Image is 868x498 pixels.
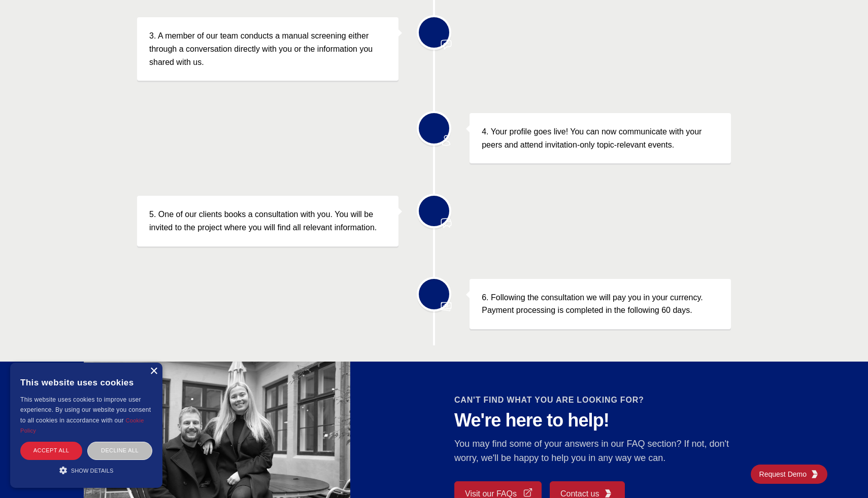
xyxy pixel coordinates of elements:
[20,370,152,395] div: This website uses cookies
[454,410,743,431] p: We're here to help!
[71,468,114,474] span: Show details
[20,442,82,459] div: Accept all
[751,465,827,484] a: Request DemoKGG
[87,442,152,459] div: Decline all
[759,469,811,479] span: Request Demo
[817,449,868,498] iframe: Chat Widget
[20,417,144,434] a: Cookie Policy
[149,208,386,234] p: 5. One of our clients books a consultation with you. You will be invited to the project where you...
[454,394,743,406] h2: CAN'T FIND WHAT YOU ARE LOOKING FOR?
[20,396,151,424] span: This website uses cookies to improve user experience. By using our website you consent to all coo...
[20,465,152,475] div: Show details
[811,470,819,478] img: KGG
[604,489,612,497] img: KGG
[149,29,386,68] p: 3. A member of our team conducts a manual screening either through a conversation directly with y...
[482,291,719,317] p: 6. Following the consultation we will pay you in your currency. Payment processing is completed i...
[150,368,157,375] div: Close
[454,437,743,465] p: You may find some of your answers in our FAQ section? If not, don't worry, we'll be happy to help...
[482,125,719,151] p: 4. Your profile goes live! You can now communicate with your peers and attend invitation-only top...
